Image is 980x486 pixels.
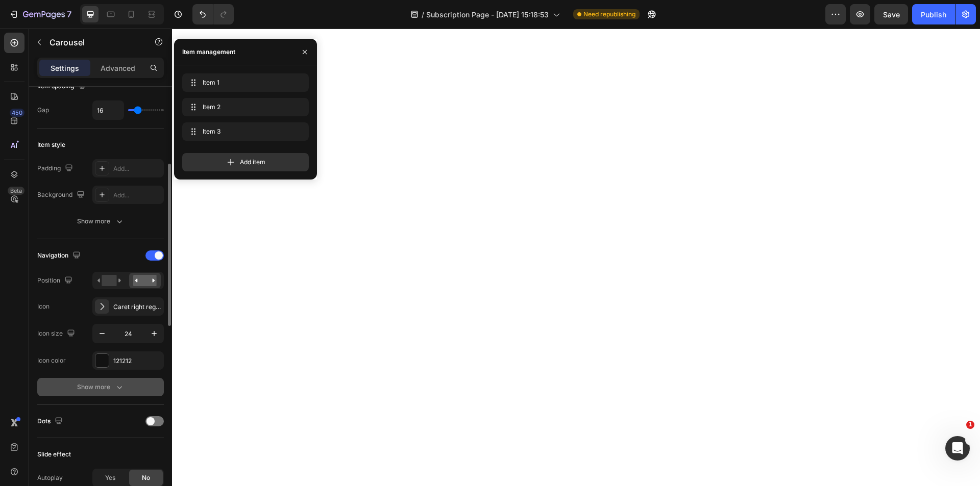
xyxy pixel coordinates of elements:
button: 7 [4,4,76,24]
p: 7 [67,8,71,20]
div: Show more [77,382,125,392]
span: Item 3 [203,127,284,136]
div: Gap [37,106,49,115]
div: Add... [113,164,161,173]
div: Autoplay [37,473,63,482]
div: Show more [77,216,125,226]
div: Publish [921,9,946,20]
button: Show more [37,212,164,231]
span: / [422,9,424,20]
div: Padding [37,162,75,175]
input: Auto [93,101,124,119]
button: Save [874,4,908,24]
div: Icon size [37,327,77,341]
div: Position [37,274,75,288]
p: Settings [51,63,79,73]
div: 450 [10,109,24,117]
div: Slide effect [37,450,71,459]
div: Add... [113,191,161,200]
div: Icon [37,302,50,311]
span: Item 2 [203,103,284,112]
span: Item 1 [203,78,284,87]
p: Carousel [50,36,136,48]
span: Yes [105,473,115,482]
span: Subscription Page - [DATE] 15:18:53 [426,9,549,20]
p: Advanced [101,63,135,73]
div: Icon color [37,356,66,365]
span: No [142,473,150,482]
div: Beta [8,187,24,195]
span: Save [883,10,900,19]
div: 121212 [113,356,161,366]
iframe: Intercom live chat [945,436,970,461]
div: Background [37,188,87,202]
span: Need republishing [583,10,635,19]
iframe: Design area [172,29,980,486]
button: Publish [912,4,955,24]
div: Caret right regular [113,302,161,312]
div: Dots [37,415,65,428]
div: Item style [37,140,65,149]
div: Navigation [37,249,83,263]
span: 1 [966,421,974,429]
div: Item management [182,47,235,57]
button: Show more [37,378,164,396]
span: Add item [240,158,265,167]
div: Undo/Redo [192,4,234,24]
